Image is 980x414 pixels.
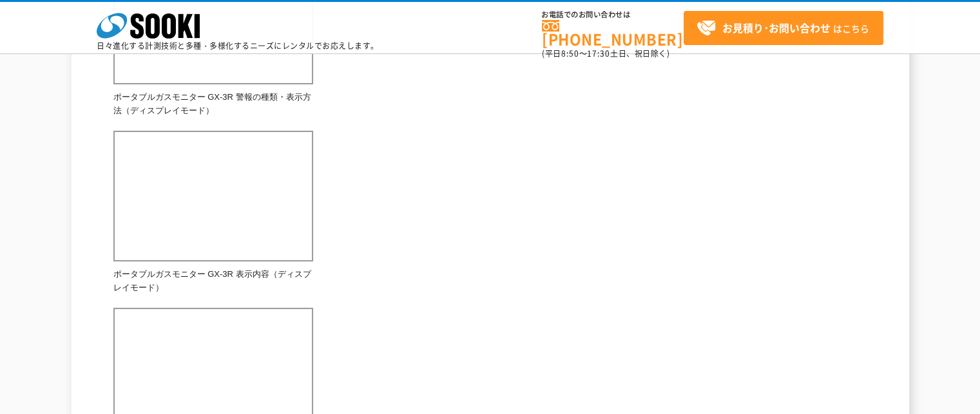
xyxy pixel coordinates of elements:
p: ポータブルガスモニター GX-3R 表示内容（ディスプレイモード） [113,268,313,295]
p: 日々進化する計測技術と多種・多様化するニーズにレンタルでお応えします。 [97,42,379,50]
strong: お見積り･お問い合わせ [722,20,831,35]
span: お電話でのお問い合わせは [542,11,684,19]
p: ポータブルガスモニター GX-3R 警報の種類・表示方法（ディスプレイモード） [113,91,313,118]
a: お見積り･お問い合わせはこちら [684,11,883,45]
span: 17:30 [587,48,610,59]
span: 8:50 [561,48,579,59]
span: (平日 ～ 土日、祝日除く) [542,48,669,59]
a: [PHONE_NUMBER] [542,20,684,46]
span: はこちら [697,19,869,38]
